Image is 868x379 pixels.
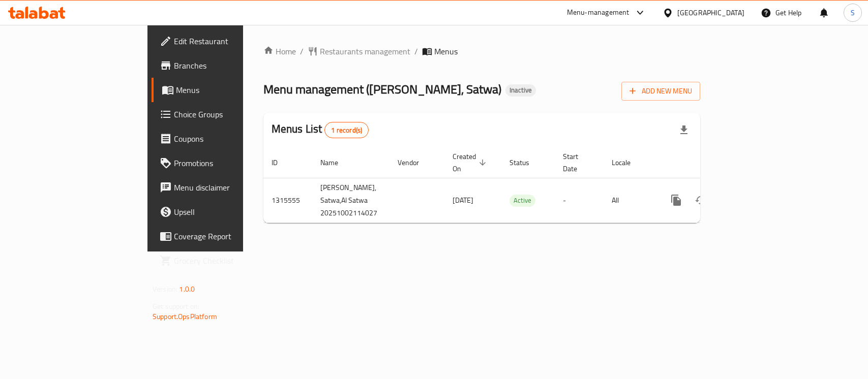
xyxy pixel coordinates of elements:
span: Get support on: [153,300,199,313]
li: / [414,45,418,57]
button: Add New Menu [621,82,700,101]
td: - [555,178,604,223]
a: Edit Restaurant [152,29,292,53]
span: S [851,7,855,18]
button: Change Status [689,188,713,212]
a: Menu disclaimer [152,175,292,200]
a: Promotions [152,151,292,175]
div: Export file [672,118,696,142]
span: Menus [176,84,284,96]
span: ID [272,156,291,169]
span: Status [510,156,543,169]
span: Grocery Checklist [174,255,284,267]
span: Menu management ( [PERSON_NAME], Satwa ) [263,78,501,101]
a: Upsell [152,200,292,224]
span: Start Date [563,150,591,175]
span: Branches [174,59,284,72]
a: Support.OpsPlatform [153,310,217,323]
div: Active [510,195,535,207]
span: Vendor [398,156,432,169]
a: Branches [152,53,292,78]
span: Created On [453,150,489,175]
span: 1 record(s) [325,125,368,135]
span: Menus [434,45,458,57]
td: All [604,178,656,223]
span: Promotions [174,157,284,169]
span: Add New Menu [630,85,692,98]
span: Upsell [174,206,284,218]
span: Active [510,195,535,206]
div: Menu-management [567,7,630,19]
span: Restaurants management [320,45,410,57]
li: / [300,45,304,57]
span: Coverage Report [174,230,284,242]
span: 1.0.0 [179,282,195,296]
div: [GEOGRAPHIC_DATA] [677,7,744,18]
a: Grocery Checklist [152,248,292,273]
div: Inactive [505,84,536,97]
h2: Menus List [272,121,369,138]
a: Menus [152,78,292,102]
button: more [664,188,689,212]
span: Menu disclaimer [174,181,284,194]
a: Coupons [152,127,292,151]
a: Coverage Report [152,224,292,248]
span: Coupons [174,133,284,145]
td: [PERSON_NAME], Satwa,Al Satwa 20251002114027 [312,178,390,223]
nav: breadcrumb [263,45,700,57]
span: [DATE] [453,194,473,207]
span: Locale [612,156,644,169]
span: Choice Groups [174,108,284,120]
span: Inactive [505,86,536,94]
span: Name [320,156,351,169]
div: Total records count [324,122,369,138]
span: Edit Restaurant [174,35,284,47]
a: Choice Groups [152,102,292,127]
table: enhanced table [263,147,770,223]
th: Actions [656,147,770,178]
a: Restaurants management [308,45,410,57]
span: Version: [153,282,177,296]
